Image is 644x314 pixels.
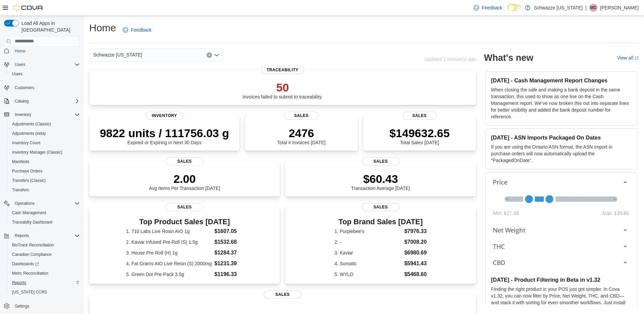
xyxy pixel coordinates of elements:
[9,288,80,296] span: Washington CCRS
[9,241,57,249] a: BioTrack Reconciliation
[585,4,587,12] p: |
[9,218,55,226] a: Traceabilty Dashboard
[12,232,80,240] span: Reports
[491,134,632,141] h3: [DATE] - ASN Imports Packaged On Dates
[402,112,436,120] span: Sales
[9,120,54,128] a: Adjustments (Classic)
[12,97,80,105] span: Catalog
[9,269,80,277] span: Metrc Reconciliation
[15,304,29,309] span: Settings
[404,238,427,246] dd: $7008.20
[471,1,505,14] a: Feedback
[404,270,427,278] dd: $5468.60
[126,228,212,235] dt: 1. 710 Labs Live Rosin AIO 1g
[9,129,49,138] a: Adjustments (beta)
[243,81,323,94] p: 50
[9,176,80,185] span: Transfers (Classic)
[126,239,212,245] dt: 2. Kaviar Infused Pre-Roll (S) 1.5g
[9,158,80,166] span: Manifests
[9,250,54,259] a: Canadian Compliance
[15,233,29,238] span: Reports
[334,218,427,226] h3: Top Brand Sales [DATE]
[491,276,632,283] h3: [DATE] - Product Filtering in Beta in v1.32
[12,210,46,215] span: Cash Management
[589,4,597,12] div: Matthew Dupuis
[7,218,83,227] button: Traceabilty Dashboard
[7,176,83,185] button: Transfers (Classic)
[126,260,212,267] dt: 4. Fat Grams AIO Live Resin (S) 2000mg
[617,55,639,61] a: View allExternal link
[1,301,83,311] button: Settings
[15,201,35,206] span: Operations
[1,96,83,106] button: Catalog
[264,290,301,299] span: Sales
[9,186,80,194] span: Transfers
[277,126,325,140] p: 2476
[9,241,80,249] span: BioTrack Reconciliation
[284,112,318,120] span: Sales
[9,120,80,128] span: Adjustments (Classic)
[1,110,83,119] button: Inventory
[600,4,639,12] p: [PERSON_NAME]
[12,150,62,155] span: Inventory Manager (Classic)
[7,259,83,269] a: Dashboards
[7,287,83,297] button: [US_STATE] CCRS
[12,302,80,310] span: Settings
[12,97,31,105] button: Catalog
[9,260,80,268] span: Dashboards
[362,203,399,211] span: Sales
[277,126,325,145] div: Total # Invoices [DATE]
[7,69,83,79] button: Users
[126,249,212,256] dt: 3. House Pre-Roll (H) 1g
[9,167,45,175] a: Purchase Orders
[15,112,31,117] span: Inventory
[12,199,80,207] span: Operations
[507,4,522,11] input: Dark Mode
[9,260,42,268] a: Dashboards
[9,167,80,175] span: Purchase Orders
[1,199,83,208] button: Operations
[1,60,83,69] button: Users
[120,23,154,37] a: Feedback
[15,85,34,90] span: Customers
[12,140,41,146] span: Inventory Count
[1,83,83,92] button: Customers
[484,52,533,63] h2: What's new
[7,148,83,157] button: Inventory Manager (Classic)
[12,261,39,267] span: Dashboards
[351,172,410,186] p: $60.43
[12,121,51,127] span: Adjustments (Classic)
[13,4,44,11] img: Cova
[9,176,48,185] a: Transfers (Classic)
[12,111,80,119] span: Inventory
[7,278,83,287] button: Reports
[7,240,83,250] button: BioTrack Reconciliation
[9,279,80,287] span: Reports
[243,81,323,100] div: Invoices failed to submit to traceability.
[590,4,597,12] span: MD
[214,270,243,278] dd: $1196.33
[131,27,151,33] span: Feedback
[100,126,229,145] div: Expired or Expiring in Next 30 Days
[12,242,54,248] span: BioTrack Reconciliation
[9,209,49,217] a: Cash Management
[15,99,29,104] span: Catalog
[214,238,243,246] dd: $1532.68
[389,126,450,140] p: $149632.65
[9,139,80,147] span: Inventory Count
[166,203,203,211] span: Sales
[207,52,212,58] button: Clear input
[482,4,502,11] span: Feedback
[362,157,399,165] span: Sales
[404,260,427,268] dd: $5941.43
[9,70,25,78] a: Users
[12,71,22,77] span: Users
[9,70,80,78] span: Users
[12,252,52,257] span: Canadian Compliance
[7,208,83,218] button: Cash Management
[9,148,80,156] span: Inventory Manager (Classic)
[534,4,583,12] p: Schwazze [US_STATE]
[7,269,83,278] button: Metrc Reconciliation
[9,158,32,166] a: Manifests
